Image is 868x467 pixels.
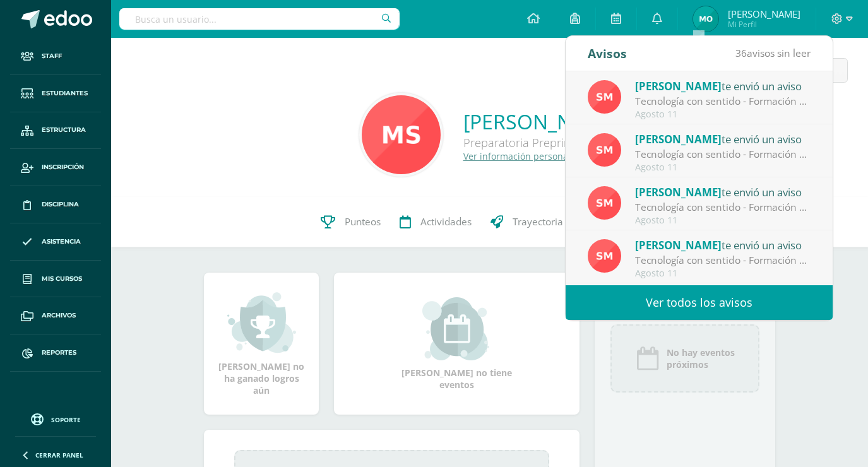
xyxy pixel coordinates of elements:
[635,79,722,93] span: [PERSON_NAME]
[10,186,101,223] a: Disciplina
[588,36,627,71] div: Avisos
[42,88,88,98] span: Estudiantes
[635,94,811,109] div: Tecnología con sentido - Formación para padres: Buena tarde estimadas familias. Bendiciones en ca...
[635,237,811,253] div: te envió un aviso
[635,162,811,173] div: Agosto 11
[588,80,621,114] img: a4c9654d905a1a01dc2161da199b9124.png
[311,197,390,247] a: Punteos
[422,297,491,360] img: event_small.png
[10,38,101,75] a: Staff
[42,162,84,172] span: Inscripción
[728,19,800,30] span: Mi Perfil
[635,147,811,162] div: Tecnología con sentido - Formación para padres: Buena tarde estimadas familias. Bendiciones en ca...
[463,150,578,162] a: Ver información personal...
[362,95,441,174] img: 3e22aac4af2cdf119de5836261c74a23.png
[588,186,621,220] img: a4c9654d905a1a01dc2161da199b9124.png
[10,334,101,372] a: Reportes
[635,184,811,200] div: te envió un aviso
[635,109,811,120] div: Agosto 11
[735,46,811,60] span: avisos sin leer
[119,8,400,30] input: Busca un usuario...
[390,197,481,247] a: Actividades
[481,197,573,247] a: Trayectoria
[635,132,722,146] span: [PERSON_NAME]
[635,185,722,199] span: [PERSON_NAME]
[10,261,101,298] a: Mis cursos
[10,112,101,150] a: Estructura
[42,348,76,358] span: Reportes
[10,297,101,334] a: Archivos
[635,346,660,371] img: event_icon.png
[635,253,811,268] div: Tecnología con sentido - Formación para padres: Buena tarde estimadas familias. Bendiciones en ca...
[463,108,621,135] a: [PERSON_NAME]
[35,451,83,459] span: Cerrar panel
[513,215,563,228] span: Trayectoria
[42,237,81,247] span: Asistencia
[10,75,101,112] a: Estudiantes
[394,297,520,391] div: [PERSON_NAME] no tiene eventos
[51,415,81,424] span: Soporte
[635,215,811,226] div: Agosto 11
[588,239,621,273] img: a4c9654d905a1a01dc2161da199b9124.png
[635,268,811,279] div: Agosto 11
[728,8,800,20] span: [PERSON_NAME]
[345,215,381,228] span: Punteos
[10,223,101,261] a: Asistencia
[635,78,811,94] div: te envió un aviso
[635,131,811,147] div: te envió un aviso
[227,291,296,354] img: achievement_small.png
[10,149,101,186] a: Inscripción
[463,135,621,150] div: Preparatoria Preprimaria D
[588,133,621,167] img: a4c9654d905a1a01dc2161da199b9124.png
[735,46,747,60] span: 36
[693,6,718,32] img: 507aa3bc3e9dd80efcdb729029de121d.png
[566,285,833,320] a: Ver todos los avisos
[42,199,79,210] span: Disciplina
[42,274,82,284] span: Mis cursos
[420,215,472,228] span: Actividades
[635,238,722,252] span: [PERSON_NAME]
[635,200,811,215] div: Tecnología con sentido - Formación para padres: Buena tarde estimadas familias. Bendiciones en ca...
[42,310,76,321] span: Archivos
[15,410,96,427] a: Soporte
[42,51,62,61] span: Staff
[667,346,735,370] span: No hay eventos próximos
[217,291,306,396] div: [PERSON_NAME] no ha ganado logros aún
[42,125,86,135] span: Estructura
